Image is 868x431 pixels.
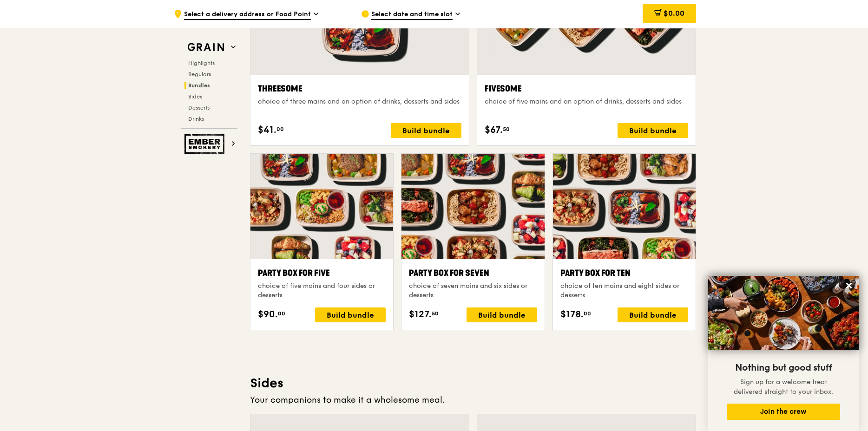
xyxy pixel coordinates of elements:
div: Build bundle [618,307,688,322]
div: Build bundle [315,307,386,322]
span: Nothing but good stuff [735,362,832,373]
div: choice of three mains and an option of drinks, desserts and sides [258,97,461,106]
span: $127. [409,307,432,321]
div: Threesome [258,82,461,95]
div: choice of five mains and four sides or desserts [258,281,386,300]
span: Regulars [188,71,211,78]
span: Desserts [188,104,210,111]
button: Join the crew [727,404,840,420]
div: Build bundle [391,123,461,138]
img: DSC07876-Edit02-Large.jpeg [708,276,859,350]
img: Grain web logo [184,39,227,56]
span: Select date and time slot [371,10,453,20]
span: 50 [432,310,439,317]
span: $90. [258,307,278,321]
span: 00 [276,125,284,133]
div: choice of seven mains and six sides or desserts [409,281,537,300]
span: Bundles [188,82,210,89]
span: $41. [258,123,276,137]
span: $178. [560,307,584,321]
span: 00 [584,310,591,317]
div: Build bundle [467,307,537,322]
span: Drinks [188,116,204,122]
button: Close [842,278,856,293]
span: Sides [188,93,202,100]
div: Party Box for Ten [560,267,688,280]
span: Sign up for a welcome treat delivered straight to your inbox. [734,378,833,396]
div: choice of ten mains and eight sides or desserts [560,281,688,300]
div: choice of five mains and an option of drinks, desserts and sides [485,97,688,106]
div: Your companions to make it a wholesome meal. [250,393,696,406]
div: Fivesome [485,82,688,95]
div: Party Box for Five [258,267,386,280]
span: $67. [485,123,503,137]
span: 00 [278,310,285,317]
span: Select a delivery address or Food Point [184,10,311,20]
div: Party Box for Seven [409,267,537,280]
img: Ember Smokery web logo [184,134,227,154]
span: $0.00 [664,9,684,18]
div: Build bundle [618,123,688,138]
span: 50 [503,125,510,133]
span: Highlights [188,60,215,66]
h3: Sides [250,375,696,392]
